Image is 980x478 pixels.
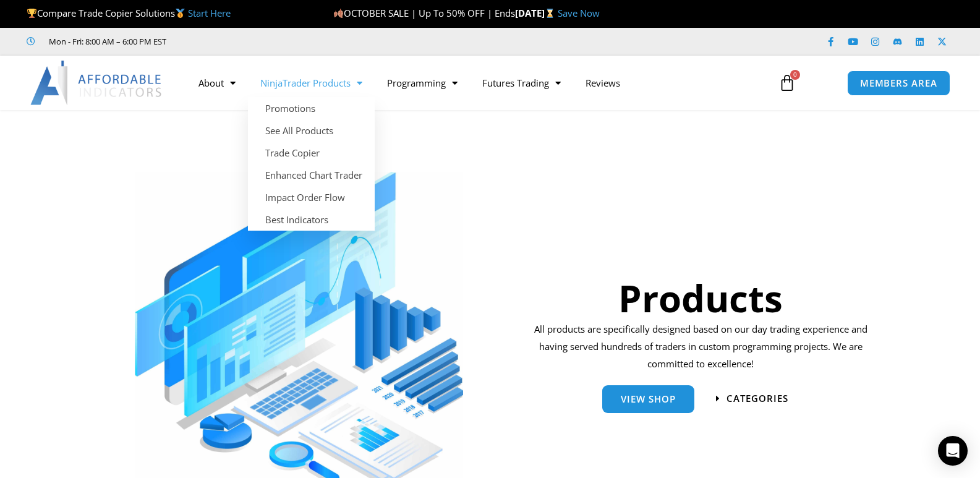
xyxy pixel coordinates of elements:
a: 0 [760,65,814,101]
a: Programming [375,69,470,97]
a: Enhanced Chart Trader [248,164,375,186]
a: Futures Trading [470,69,573,97]
a: About [186,69,248,97]
img: 🍂 [334,9,343,18]
nav: Menu [186,69,764,97]
a: categories [716,394,788,403]
a: MEMBERS AREA [847,70,950,96]
a: Trade Copier [248,142,375,164]
span: View Shop [621,395,676,404]
a: NinjaTrader Products [248,69,375,97]
span: Compare Trade Copier Solutions [27,7,231,19]
a: Promotions [248,97,375,119]
a: Impact Order Flow [248,186,375,208]
img: 🥇 [176,9,185,18]
a: Start Here [188,7,231,19]
h1: Products [530,272,872,324]
a: Best Indicators [248,208,375,231]
span: OCTOBER SALE | Up To 50% OFF | Ends [333,7,515,19]
a: View Shop [602,385,694,413]
iframe: Customer reviews powered by Trustpilot [184,35,369,48]
strong: [DATE] [515,7,558,19]
span: Mon - Fri: 8:00 AM – 6:00 PM EST [46,34,166,49]
p: All products are specifically designed based on our day trading experience and having served hund... [530,321,872,373]
ul: NinjaTrader Products [248,97,375,231]
a: Save Now [558,7,600,19]
img: ⌛ [545,9,555,18]
a: Reviews [573,69,633,97]
a: See All Products [248,119,375,142]
img: LogoAI | Affordable Indicators – NinjaTrader [30,61,163,105]
div: Open Intercom Messenger [938,436,968,466]
span: MEMBERS AREA [860,79,937,88]
span: 0 [790,70,800,80]
span: categories [726,394,788,403]
img: 🏆 [27,9,36,18]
